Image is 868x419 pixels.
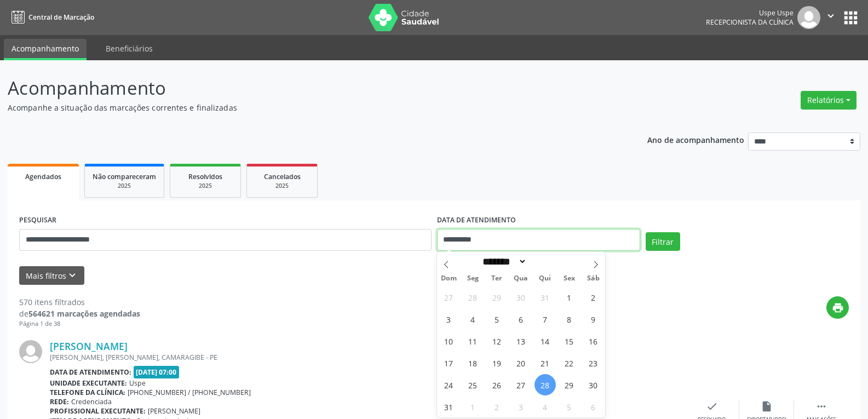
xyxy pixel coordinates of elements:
[825,10,837,22] i: 
[50,378,127,388] b: Unidade executante:
[438,352,459,374] span: Agosto 17, 2025
[559,330,580,352] span: Agosto 15, 2025
[646,232,680,251] button: Filtrar
[28,308,140,319] strong: 564621 marcações agendadas
[557,275,581,282] span: Sex
[581,275,605,282] span: Sáb
[255,182,309,190] div: 2025
[437,275,461,282] span: Dom
[559,396,580,417] span: Setembro 5, 2025
[19,308,140,319] div: de
[50,340,128,352] a: [PERSON_NAME]
[28,13,94,22] span: Central de Marcação
[479,256,527,267] select: Month
[706,18,794,27] span: Recepcionista da clínica
[93,172,156,181] span: Não compareceram
[462,352,484,374] span: Agosto 18, 2025
[486,396,508,417] span: Setembro 2, 2025
[826,296,849,319] button: print
[559,352,580,374] span: Agosto 22, 2025
[761,400,773,412] i: insert_drive_file
[438,286,459,308] span: Julho 27, 2025
[462,286,484,308] span: Julho 28, 2025
[583,308,604,330] span: Agosto 9, 2025
[438,330,459,352] span: Agosto 10, 2025
[534,352,556,374] span: Agosto 21, 2025
[264,172,301,181] span: Cancelados
[8,102,605,113] p: Acompanhe a situação das marcações correntes e finalizadas
[510,352,532,374] span: Agosto 20, 2025
[559,308,580,330] span: Agosto 8, 2025
[706,8,794,18] div: Uspe Uspe
[706,400,718,412] i: check
[188,172,222,181] span: Resolvidos
[559,286,580,308] span: Agosto 1, 2025
[797,6,820,29] img: img
[583,374,604,395] span: Agosto 30, 2025
[486,286,508,308] span: Julho 29, 2025
[134,366,180,378] span: [DATE] 07:00
[486,352,508,374] span: Agosto 19, 2025
[583,352,604,374] span: Agosto 23, 2025
[510,396,532,417] span: Setembro 3, 2025
[19,212,56,229] label: PESQUISAR
[461,275,485,282] span: Seg
[801,91,856,110] button: Relatórios
[509,275,533,282] span: Qua
[93,182,156,190] div: 2025
[19,296,140,308] div: 570 itens filtrados
[534,330,556,352] span: Agosto 14, 2025
[485,275,509,282] span: Ter
[50,368,131,377] b: Data de atendimento:
[533,275,557,282] span: Qui
[534,308,556,330] span: Agosto 7, 2025
[128,388,251,397] span: [PHONE_NUMBER] / [PHONE_NUMBER]
[583,396,604,417] span: Setembro 6, 2025
[66,269,78,282] i: keyboard_arrow_down
[486,330,508,352] span: Agosto 12, 2025
[583,286,604,308] span: Agosto 2, 2025
[71,397,112,406] span: Credenciada
[815,400,827,412] i: 
[8,8,94,26] a: Central de Marcação
[534,396,556,417] span: Setembro 4, 2025
[178,182,233,190] div: 2025
[559,374,580,395] span: Agosto 29, 2025
[8,74,605,102] p: Acompanhamento
[486,308,508,330] span: Agosto 5, 2025
[129,378,146,388] span: Uspe
[841,8,860,27] button: apps
[438,396,459,417] span: Agosto 31, 2025
[462,396,484,417] span: Setembro 1, 2025
[534,374,556,395] span: Agosto 28, 2025
[19,319,140,329] div: Página 1 de 38
[19,340,42,363] img: img
[527,256,563,267] input: Year
[4,39,87,60] a: Acompanhamento
[25,172,61,181] span: Agendados
[462,330,484,352] span: Agosto 11, 2025
[437,212,516,229] label: DATA DE ATENDIMENTO
[50,388,125,397] b: Telefone da clínica:
[438,308,459,330] span: Agosto 3, 2025
[462,308,484,330] span: Agosto 4, 2025
[647,133,744,146] p: Ano de acompanhamento
[50,353,685,362] div: [PERSON_NAME], [PERSON_NAME], CAMARAGIBE - PE
[510,374,532,395] span: Agosto 27, 2025
[534,286,556,308] span: Julho 31, 2025
[98,39,160,58] a: Beneficiários
[832,302,844,314] i: print
[583,330,604,352] span: Agosto 16, 2025
[50,406,146,416] b: Profissional executante:
[50,397,69,406] b: Rede:
[148,406,200,416] span: [PERSON_NAME]
[510,330,532,352] span: Agosto 13, 2025
[510,308,532,330] span: Agosto 6, 2025
[486,374,508,395] span: Agosto 26, 2025
[438,374,459,395] span: Agosto 24, 2025
[462,374,484,395] span: Agosto 25, 2025
[19,266,84,285] button: Mais filtroskeyboard_arrow_down
[820,6,841,29] button: 
[510,286,532,308] span: Julho 30, 2025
